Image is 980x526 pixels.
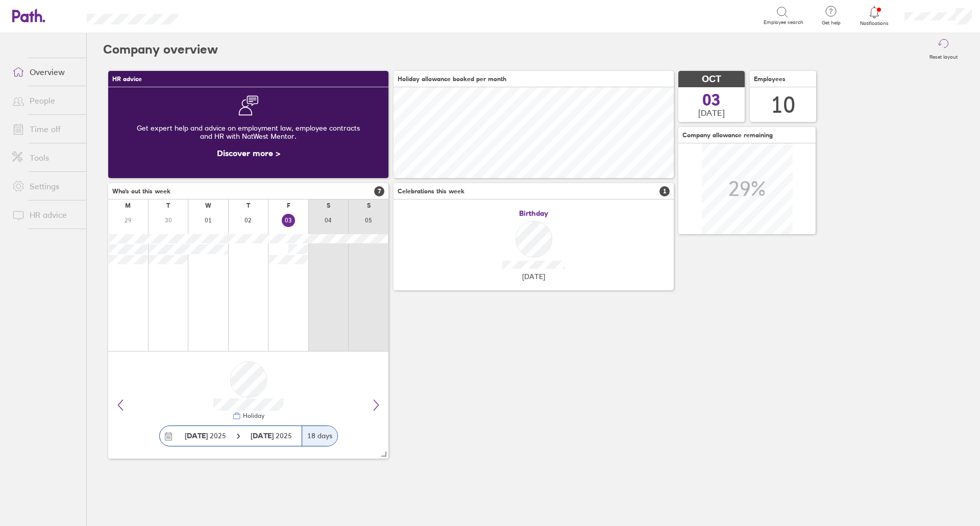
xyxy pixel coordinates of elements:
[923,51,964,60] label: Reset layout
[116,116,380,148] div: Get expert help and advice on employment law, employee contracts and HR with NatWest Mentor.
[702,74,721,85] span: OCT
[287,202,290,209] div: F
[185,432,226,440] span: 2025
[771,92,795,118] div: 10
[241,412,264,419] div: Holiday
[815,20,848,26] span: Get help
[217,148,280,158] a: Discover more >
[112,76,142,83] span: HR advice
[682,132,773,139] span: Company allowance remaining
[251,432,292,440] span: 2025
[698,108,725,117] span: [DATE]
[206,11,232,20] div: Search
[923,33,964,66] button: Reset layout
[125,202,131,209] div: M
[519,209,548,217] span: Birthday
[522,272,545,281] span: [DATE]
[858,5,891,27] a: Notifications
[754,76,786,83] span: Employees
[185,431,208,440] strong: [DATE]
[327,202,330,209] div: S
[4,176,86,196] a: Settings
[858,20,891,27] span: Notifications
[398,188,464,195] span: Celebrations this week
[112,188,170,195] span: Who's out this week
[702,92,721,108] span: 03
[166,202,170,209] div: T
[398,76,506,83] span: Holiday allowance booked per month
[659,186,670,196] span: 1
[4,147,86,168] a: Tools
[4,62,86,82] a: Overview
[247,202,250,209] div: T
[367,202,371,209] div: S
[302,426,337,446] div: 18 days
[205,202,211,209] div: W
[4,90,86,111] a: People
[251,431,276,440] strong: [DATE]
[764,19,803,26] span: Employee search
[4,119,86,139] a: Time off
[103,33,218,66] h2: Company overview
[4,205,86,225] a: HR advice
[374,186,384,196] span: 7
